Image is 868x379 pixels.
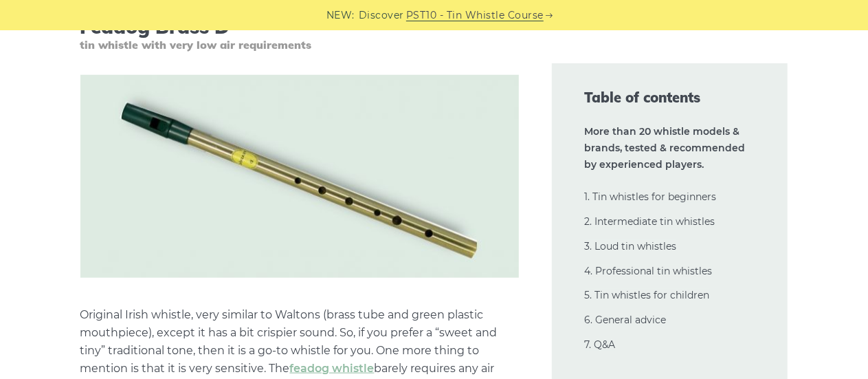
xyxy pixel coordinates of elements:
a: 7. Q&A [585,338,616,351]
span: Discover [359,8,404,23]
span: NEW: [326,8,355,23]
a: 6. General advice [585,314,667,326]
a: 5. Tin whistles for children [585,289,710,301]
span: Table of contents [585,88,755,107]
strong: More than 20 whistle models & brands, tested & recommended by experienced players. [585,125,746,171]
a: 4. Professional tin whistles [585,265,713,277]
a: 3. Loud tin whistles [585,240,677,252]
img: Feadog brass D tin whistle [80,75,519,278]
a: feadog whistle [290,362,375,375]
span: tin whistle with very low air requirements [80,39,519,52]
h3: Feadog Brass D [80,15,519,52]
a: 2. Intermediate tin whistles [585,215,715,228]
a: 1. Tin whistles for beginners [585,191,717,203]
a: PST10 - Tin Whistle Course [406,8,544,23]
